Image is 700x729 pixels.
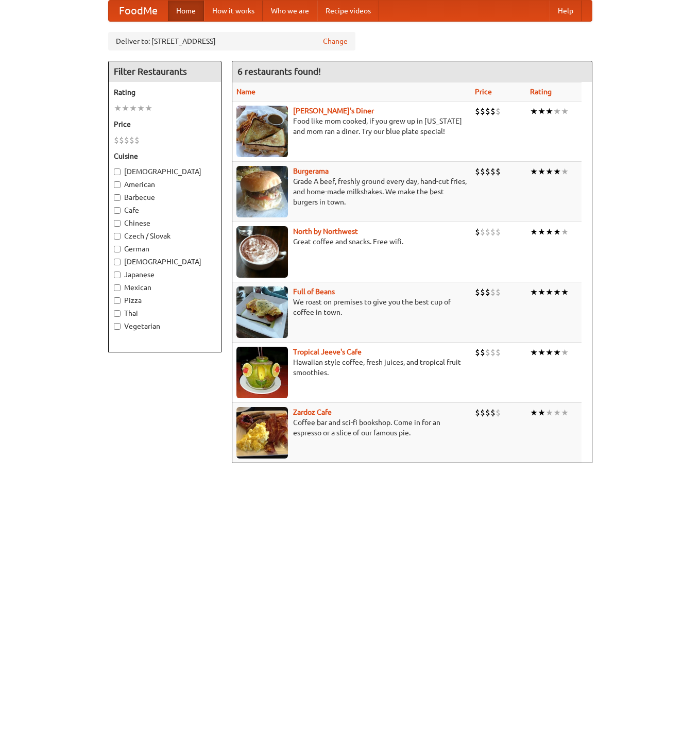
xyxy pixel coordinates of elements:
[538,286,545,298] li: ★
[496,286,501,298] li: $
[134,134,140,146] li: $
[119,134,124,146] li: $
[114,321,216,331] label: Vegetarian
[496,226,501,238] li: $
[480,347,485,358] li: $
[236,106,288,157] img: sallys.jpg
[475,286,480,298] li: $
[553,347,561,358] li: ★
[114,295,216,306] label: Pizza
[485,226,490,238] li: $
[114,192,216,202] label: Barbecue
[490,226,496,238] li: $
[293,287,335,296] b: Full of Beans
[114,272,121,278] input: Japanese
[317,1,379,21] a: Recipe videos
[236,88,255,96] a: Name
[236,176,467,207] p: Grade A beef, freshly ground every day, hand-cut fries, and home-made milkshakes. We make the bes...
[236,166,288,217] img: burgerama.jpg
[530,407,538,418] li: ★
[475,166,480,177] li: $
[293,107,374,115] b: [PERSON_NAME]'s Diner
[293,348,362,356] a: Tropical Jeeve's Cafe
[485,166,490,177] li: $
[538,407,545,418] li: ★
[553,106,561,117] li: ★
[485,407,490,418] li: $
[485,286,490,298] li: $
[129,103,137,114] li: ★
[496,106,501,117] li: $
[114,166,216,177] label: [DEMOGRAPHIC_DATA]
[114,310,121,317] input: Thai
[293,227,358,235] a: North by Northwest
[114,205,216,215] label: Cafe
[545,166,553,177] li: ★
[236,347,288,398] img: jeeves.jpg
[114,194,121,201] input: Barbecue
[561,286,569,298] li: ★
[108,32,355,50] div: Deliver to: [STREET_ADDRESS]
[137,103,145,114] li: ★
[263,1,317,21] a: Who we are
[496,407,501,418] li: $
[538,226,545,238] li: ★
[293,408,332,416] a: Zardoz Cafe
[561,166,569,177] li: ★
[114,244,216,254] label: German
[530,226,538,238] li: ★
[530,286,538,298] li: ★
[114,308,216,318] label: Thai
[114,233,121,240] input: Czech / Slovak
[545,407,553,418] li: ★
[204,1,263,21] a: How it works
[114,269,216,280] label: Japanese
[124,134,129,146] li: $
[545,286,553,298] li: ★
[561,347,569,358] li: ★
[114,179,216,190] label: American
[561,106,569,117] li: ★
[114,168,121,175] input: [DEMOGRAPHIC_DATA]
[480,106,485,117] li: $
[236,286,288,338] img: beans.jpg
[490,286,496,298] li: $
[490,166,496,177] li: $
[145,103,152,114] li: ★
[114,231,216,241] label: Czech / Slovak
[114,207,121,214] input: Cafe
[293,167,329,175] a: Burgerama
[475,407,480,418] li: $
[490,407,496,418] li: $
[109,1,168,21] a: FoodMe
[122,103,129,114] li: ★
[475,226,480,238] li: $
[490,106,496,117] li: $
[114,297,121,304] input: Pizza
[114,134,119,146] li: $
[236,417,467,438] p: Coffee bar and sci-fi bookshop. Come in for an espresso or a slice of our famous pie.
[114,181,121,188] input: American
[114,323,121,330] input: Vegetarian
[553,407,561,418] li: ★
[545,347,553,358] li: ★
[237,66,321,76] ng-pluralize: 6 restaurants found!
[553,166,561,177] li: ★
[530,347,538,358] li: ★
[114,282,216,293] label: Mexican
[236,226,288,278] img: north.jpg
[114,119,216,129] h5: Price
[236,357,467,378] p: Hawaiian style coffee, fresh juices, and tropical fruit smoothies.
[168,1,204,21] a: Home
[114,257,216,267] label: [DEMOGRAPHIC_DATA]
[480,286,485,298] li: $
[114,246,121,252] input: German
[485,347,490,358] li: $
[114,87,216,97] h5: Rating
[114,103,122,114] li: ★
[530,166,538,177] li: ★
[480,226,485,238] li: $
